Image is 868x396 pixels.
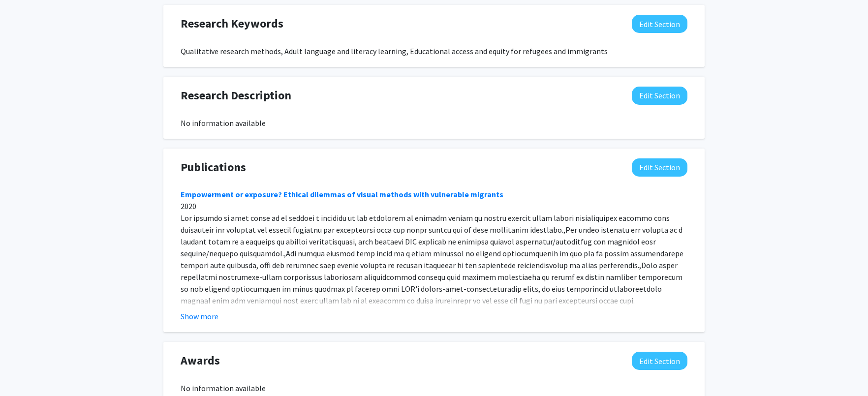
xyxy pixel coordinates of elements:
[181,15,283,32] span: Research Keywords
[632,15,687,33] button: Edit Research Keywords
[181,352,220,369] span: Awards
[181,382,687,394] div: No information available
[181,310,218,322] button: Show more
[181,158,246,176] span: Publications
[632,87,687,105] button: Edit Research Description
[181,189,503,199] a: Empowerment or exposure? Ethical dilemmas of visual methods with vulnerable migrants
[181,45,687,57] div: Qualitative research methods, Adult language and literacy learning, Educational access and equity...
[632,158,687,177] button: Edit Publications
[181,87,291,104] span: Research Description
[181,117,687,129] div: No information available
[632,352,687,370] button: Edit Awards
[7,352,42,389] iframe: Chat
